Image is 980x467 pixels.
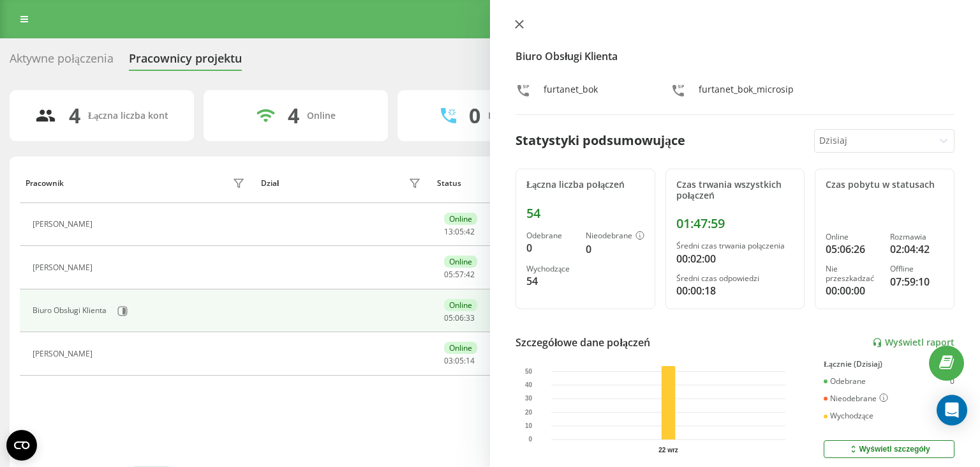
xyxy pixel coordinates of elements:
div: Online [444,256,477,268]
div: Nieodebrane [824,394,888,404]
div: 4 [288,103,299,128]
text: 20 [525,409,533,416]
div: 54 [526,273,575,289]
div: Online [444,342,477,354]
div: Online [826,233,879,241]
span: 06 [455,312,464,323]
div: 01:47:59 [676,216,794,231]
span: 14 [466,355,475,366]
div: Rozmawia [890,233,944,241]
div: 0 [950,394,954,404]
span: 05 [444,312,453,323]
div: Online [307,111,336,121]
div: 00:00:00 [826,283,879,298]
div: Statystyki podsumowujące [516,131,685,150]
div: 54 [526,206,644,221]
div: : : [444,356,475,365]
div: : : [444,270,475,279]
div: Online [444,213,477,225]
div: Dział [261,179,279,188]
div: furtanet_bok_microsip [699,83,794,102]
div: 02:04:42 [890,241,944,257]
span: 03 [444,355,453,366]
div: [PERSON_NAME] [33,220,96,229]
span: 05 [444,269,453,280]
div: 0 [586,241,644,257]
span: 57 [455,269,464,280]
div: Pracownicy projektu [129,52,242,72]
span: 33 [466,312,475,323]
button: Wyświetl szczegóły [824,440,954,458]
span: 42 [466,269,475,280]
div: Wychodzące [526,264,575,273]
div: Status [437,179,461,188]
span: 05 [455,355,464,366]
div: 07:59:10 [890,274,944,289]
div: Nie przeszkadzać [826,264,879,283]
span: 42 [466,226,475,237]
div: furtanet_bok [544,83,598,102]
div: Średni czas odpowiedzi [676,274,794,283]
text: 10 [525,422,533,429]
text: 0 [529,436,533,443]
span: 13 [444,226,453,237]
h4: Biuro Obsługi Klienta [516,49,954,64]
text: 30 [525,395,533,402]
div: Czas trwania wszystkich połączeń [676,180,794,201]
span: 05 [455,226,464,237]
div: Łączna liczba kont [88,111,168,121]
div: Offline [890,264,944,273]
div: 05:06:26 [826,241,879,257]
div: Pracownik [26,179,64,188]
div: 00:02:00 [676,251,794,266]
div: : : [444,227,475,236]
div: 00:00:18 [676,283,794,298]
div: 0 [469,103,480,128]
text: 50 [525,368,533,375]
div: [PERSON_NAME] [33,349,96,358]
div: Łączna liczba połączeń [526,180,644,190]
div: Czas pobytu w statusach [826,180,944,190]
div: Rozmawiają [488,111,539,121]
div: [PERSON_NAME] [33,263,96,272]
div: Odebrane [526,231,575,240]
div: Open Intercom Messenger [937,395,967,425]
div: Wychodzące [824,411,873,420]
div: : : [444,314,475,323]
div: Średni czas trwania połączenia [676,241,794,250]
div: Online [444,299,477,311]
div: Nieodebrane [586,231,644,241]
div: Wyświetl szczegóły [848,444,930,454]
div: Aktywne połączenia [10,52,114,72]
text: 40 [525,381,533,388]
text: 22 wrz [658,447,678,454]
div: 0 [950,377,954,386]
div: 0 [526,240,575,256]
div: 4 [69,103,80,128]
a: Wyświetl raport [872,337,954,348]
div: Łącznie (Dzisiaj) [824,360,954,369]
div: Odebrane [824,377,866,386]
div: Szczegółowe dane połączeń [516,335,650,350]
button: Open CMP widget [6,430,37,461]
div: Biuro Obsługi Klienta [33,306,110,315]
